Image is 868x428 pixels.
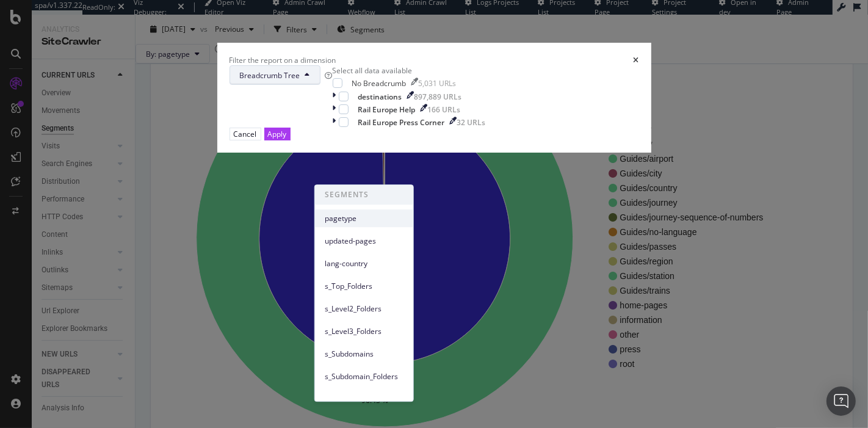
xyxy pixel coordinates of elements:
div: 897,889 URLs [414,92,462,102]
span: s_Level3_Folders [325,326,403,337]
div: destinations [358,92,402,102]
span: updated-pages [325,236,403,247]
div: Cancel [234,129,257,139]
span: s_Subdomain_Folders [325,371,403,382]
div: Open Intercom Messenger [826,386,856,416]
span: Breadcrumb Tree [240,70,300,81]
div: 5,031 URLs [419,78,457,89]
div: times [634,55,639,65]
div: 166 URLs [428,104,461,115]
div: modal [217,43,651,153]
div: Rail Europe Press Corner [358,117,445,128]
div: Apply [268,129,287,139]
div: Select all data available [333,65,486,76]
button: Breadcrumb Tree [230,65,320,85]
button: Cancel [230,128,261,140]
span: s_Level2_Folders [325,303,403,314]
span: s_Top_Folders [325,281,403,292]
button: Apply [264,128,291,140]
div: Filter the report on a dimension [230,55,336,65]
span: pagetype [325,213,403,224]
div: 32 URLs [457,117,486,128]
span: lang-country [325,258,403,269]
div: No Breadcrumb [352,78,407,89]
div: Rail Europe Help [358,104,416,115]
span: s_URL_Protocol [325,394,403,405]
span: SEGMENTS [315,185,413,205]
span: s_Subdomains [325,349,403,360]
